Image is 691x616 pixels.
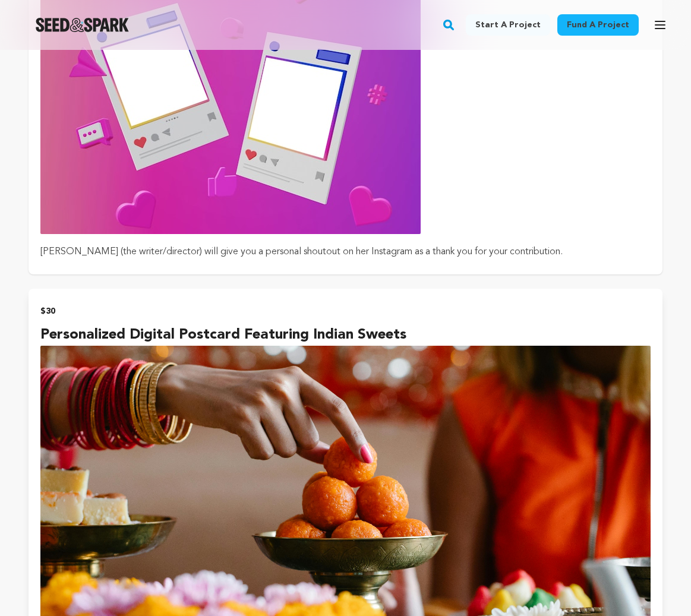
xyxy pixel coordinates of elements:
[557,14,639,36] a: Fund a project
[36,18,129,32] a: Seed&Spark Homepage
[40,324,651,346] h4: Personalized digital postcard featuring Indian sweets
[40,244,651,260] p: [PERSON_NAME] (the writer/director) will give you a personal shoutout on her Instagram as a thank...
[40,303,651,320] h2: $30
[36,18,129,32] img: Seed&Spark Logo Dark Mode
[466,14,550,36] a: Start a project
